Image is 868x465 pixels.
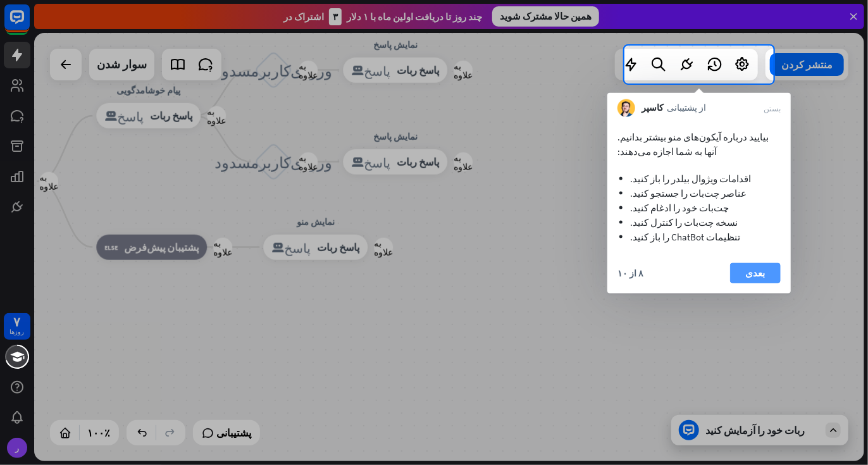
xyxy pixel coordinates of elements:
font: کاسپر [642,102,664,113]
font: اقدامات ویژوال بیلدر را باز کنید. [630,173,751,185]
font: بیایید درباره آیکون‌های منو بیشتر بدانیم. آنها به شما اجازه می‌دهند: [617,131,769,158]
font: نسخه چت‌بات را کنترل کنید. [630,216,738,228]
font: چت‌بات خود را ادغام کنید. [630,202,729,214]
font: عناصر چت‌بات را جستجو کنید. [630,187,747,199]
button: منتشر کردن [770,53,844,76]
font: ۸ از ۱۰ [617,268,643,279]
font: بعدی [746,267,766,279]
button: ویجت چت LiveChat را باز کنید [10,5,48,43]
font: از پشتیبانی [667,102,706,113]
button: بعدی [730,263,781,283]
font: بستن [764,104,781,112]
font: تنظیمات ChatBot را باز کنید. [630,231,740,243]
